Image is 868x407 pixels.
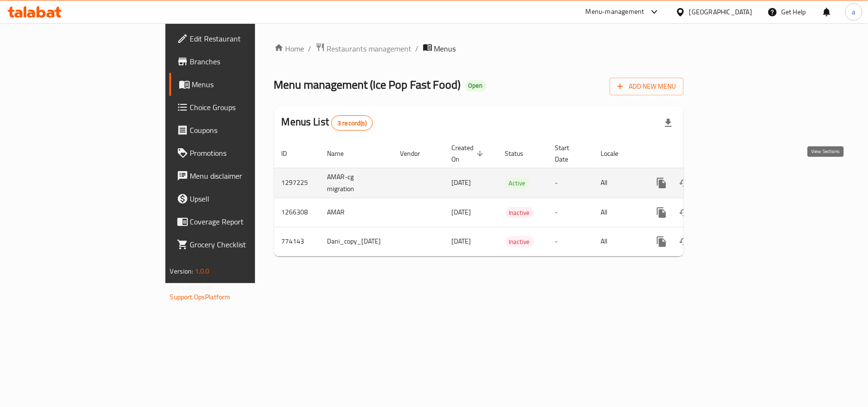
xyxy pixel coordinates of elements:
[190,147,303,159] span: Promotions
[505,148,536,159] span: Status
[169,233,310,256] a: Grocery Checklist
[505,207,534,218] span: Inactive
[169,164,310,187] a: Menu disclaimer
[452,176,471,189] span: [DATE]
[452,142,486,165] span: Created On
[657,112,680,134] div: Export file
[169,119,310,142] a: Coupons
[548,227,593,256] td: -
[505,236,534,247] span: Inactive
[190,239,303,250] span: Grocery Checklist
[169,142,310,164] a: Promotions
[650,172,673,194] button: more
[190,102,303,113] span: Choice Groups
[331,115,373,131] div: Total records count
[282,148,300,159] span: ID
[190,193,303,204] span: Upsell
[327,148,357,159] span: Name
[320,227,393,256] td: Dani_copy_[DATE]
[190,170,303,182] span: Menu disclaimer
[610,78,684,95] button: Add New Menu
[190,33,303,44] span: Edit Restaurant
[452,235,471,247] span: [DATE]
[195,265,210,277] span: 1.0.0
[505,236,534,247] div: Inactive
[465,80,487,92] div: Open
[332,119,372,128] span: 3 record(s)
[170,281,214,294] span: Get support on:
[601,148,631,159] span: Locale
[400,148,433,159] span: Vendor
[593,168,643,198] td: All
[274,74,461,95] span: Menu management ( Ice Pop Fast Food )
[274,42,684,55] nav: breadcrumb
[505,207,534,218] div: Inactive
[416,43,419,54] li: /
[169,73,310,96] a: Menus
[673,201,696,224] button: Change Status
[169,50,310,73] a: Branches
[452,206,471,218] span: [DATE]
[320,168,393,198] td: AMAR-cg migration
[689,7,752,17] div: [GEOGRAPHIC_DATA]
[673,230,696,253] button: Change Status
[170,291,231,303] a: Support.OpsPlatform
[586,6,644,18] div: Menu-management
[192,79,303,90] span: Menus
[593,227,643,256] td: All
[505,178,530,189] span: Active
[852,7,855,17] span: a
[190,124,303,136] span: Coupons
[190,56,303,67] span: Branches
[190,216,303,227] span: Coverage Report
[434,43,456,54] span: Menus
[316,42,412,55] a: Restaurants management
[650,201,673,224] button: more
[170,265,194,277] span: Version:
[650,230,673,253] button: more
[555,142,582,165] span: Start Date
[643,139,749,168] th: Actions
[548,198,593,227] td: -
[169,187,310,210] a: Upsell
[548,168,593,198] td: -
[274,139,749,256] table: enhanced table
[327,43,412,54] span: Restaurants management
[617,81,676,92] span: Add New Menu
[169,27,310,50] a: Edit Restaurant
[282,115,373,131] h2: Menus List
[465,81,487,90] span: Open
[169,210,310,233] a: Coverage Report
[320,198,393,227] td: AMAR
[593,198,643,227] td: All
[169,96,310,119] a: Choice Groups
